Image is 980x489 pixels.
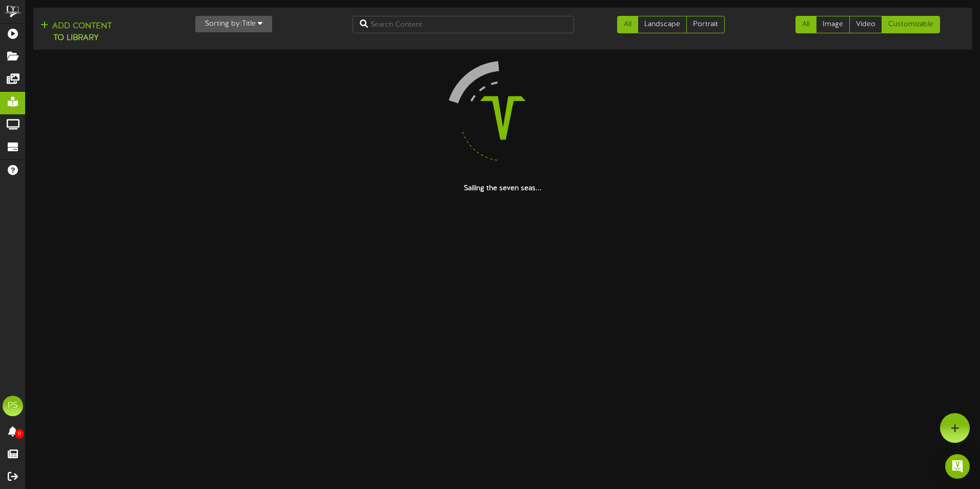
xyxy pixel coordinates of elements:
[638,16,687,33] a: Landscape
[3,396,23,416] div: PS
[686,16,725,33] a: Portrait
[849,16,882,33] a: Video
[437,52,568,184] img: loading-spinner-4.png
[617,16,638,33] a: All
[195,16,272,32] button: Sorting by:Title
[816,16,850,33] a: Image
[795,16,816,33] a: All
[882,16,940,33] a: Customizable
[15,429,24,439] span: 0
[353,16,574,33] input: Search Content
[464,185,542,192] strong: Sailing the seven seas...
[945,454,970,479] div: Open Intercom Messenger
[37,20,115,45] button: Add Contentto Library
